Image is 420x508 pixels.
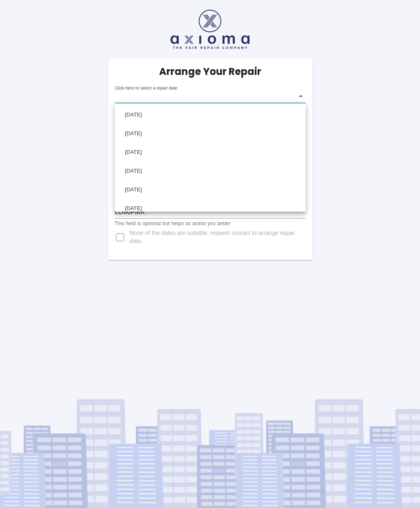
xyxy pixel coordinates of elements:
[117,124,304,143] li: [DATE]
[117,143,304,162] li: [DATE]
[117,199,304,218] li: [DATE]
[117,180,304,199] li: [DATE]
[117,162,304,180] li: [DATE]
[117,105,304,124] li: [DATE]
